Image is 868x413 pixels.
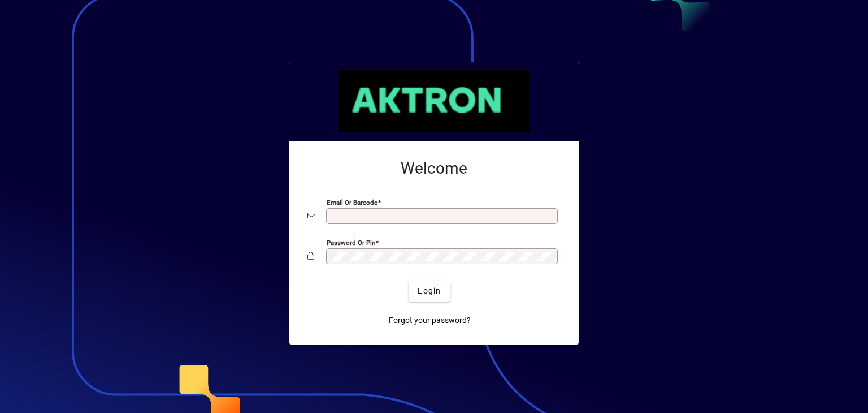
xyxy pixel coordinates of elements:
[409,281,450,302] button: Login
[327,198,377,206] mat-label: Email or Barcode
[307,159,561,178] h2: Welcome
[327,238,375,246] mat-label: Password or Pin
[389,315,471,326] span: Forgot your password?
[384,311,475,331] a: Forgot your password?
[418,285,441,297] span: Login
